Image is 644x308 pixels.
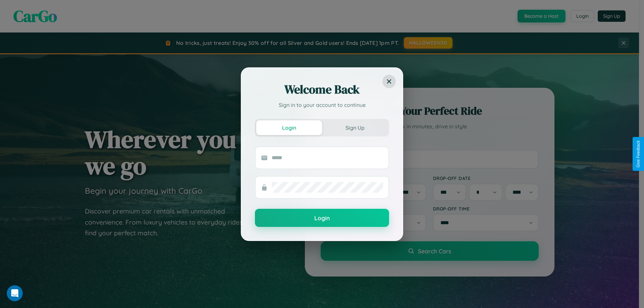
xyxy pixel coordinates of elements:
[255,81,389,98] h2: Welcome Back
[255,101,389,109] p: Sign in to your account to continue
[7,285,23,301] iframe: Intercom live chat
[636,140,641,168] div: Give Feedback
[322,120,388,135] button: Sign Up
[255,209,389,227] button: Login
[256,120,322,135] button: Login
